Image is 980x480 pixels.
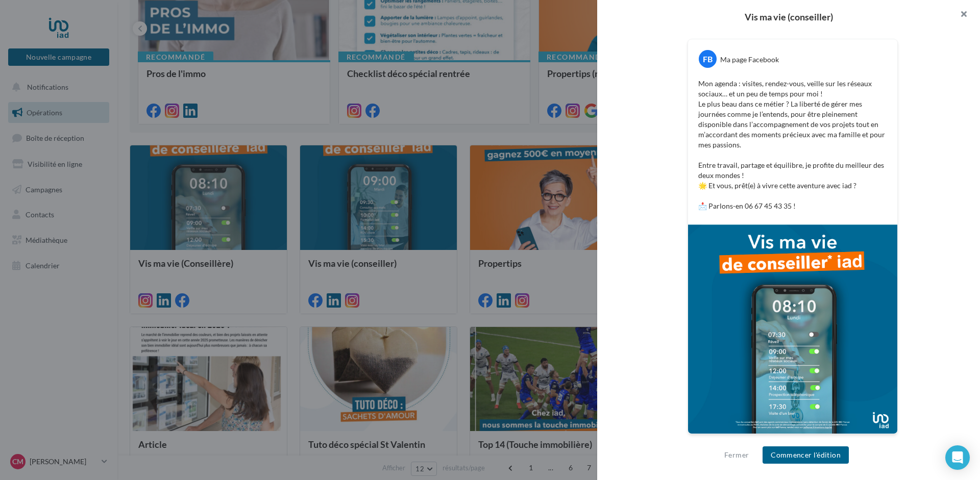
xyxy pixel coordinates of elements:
button: Commencer l'édition [763,446,849,464]
button: Fermer [720,449,753,461]
div: Ma page Facebook [720,55,779,65]
div: Open Intercom Messenger [945,445,970,470]
div: La prévisualisation est non-contractuelle [688,434,898,447]
div: Vis ma vie (conseiller) [614,12,964,21]
p: Mon agenda : visites, rendez-vous, veille sur les réseaux sociaux… et un peu de temps pour moi ! ... [698,79,887,211]
div: FB [699,50,717,68]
